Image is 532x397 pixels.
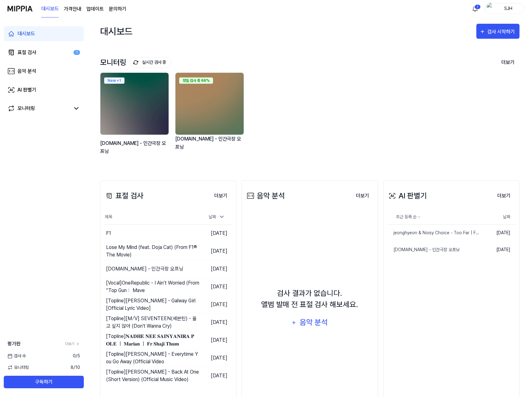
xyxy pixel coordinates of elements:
[200,349,233,367] td: [DATE]
[496,56,519,69] button: 더보기
[299,316,329,328] div: 음악 분석
[351,189,374,202] a: 더보기
[351,190,374,202] button: 더보기
[209,189,232,202] a: 더보기
[200,278,233,296] td: [DATE]
[492,190,515,202] button: 더보기
[387,190,427,201] div: AI 판별기
[106,315,200,330] div: [Topline] [M⧸V] SEVENTEEN(세븐틴) - 울고 싶지 않아 (Don't Wanna Cry)
[179,77,213,84] div: 정밀 검사 중 66%
[73,353,80,359] span: 0 / 5
[200,296,233,314] td: [DATE]
[106,368,200,383] div: [Topline] [PERSON_NAME] - Back At One (Short Version) (Official Music Video)
[200,260,233,278] td: [DATE]
[64,5,81,13] a: 가격안내
[4,64,84,79] a: 음악 분석
[492,189,515,202] a: 더보기
[65,341,80,347] a: 더보기
[8,340,21,348] span: 평가판
[18,30,35,37] div: 대시보드
[106,244,200,259] div: Lose My Mind (feat. Doja Cat) (From F1® The Movie)
[496,5,520,12] div: SJH
[200,225,233,242] td: [DATE]
[71,364,80,371] span: 8 / 10
[106,350,200,365] div: [Topline] [PERSON_NAME] - Everytime You Go Away (Official Video
[479,225,515,241] td: [DATE]
[4,82,84,97] a: AI 판별기
[209,190,232,202] button: 더보기
[104,190,144,201] div: 표절 검사
[18,49,36,56] div: 표절 검사
[479,210,515,225] th: 날짜
[4,376,84,388] button: 구독하기
[8,105,70,112] a: 모니터링
[41,0,59,17] a: 대시보드
[487,2,494,15] img: profile
[106,297,200,312] div: [Topline] [PERSON_NAME] - Galway Girl [Official Lyric Video]
[476,24,519,39] button: 검사 시작하기
[8,364,29,371] span: 모니터링
[18,67,36,75] div: 음악 분석
[200,331,233,349] td: [DATE]
[133,60,138,65] img: monitoring Icon
[100,139,170,155] div: [DOMAIN_NAME] - 인간극장 오프닝
[387,230,479,236] div: jeonghyeon & Noisy Choice - Too Far | Future House | NCS - Copyright Free Music
[100,73,169,135] img: backgroundIamge
[200,314,233,331] td: [DATE]
[200,367,233,385] td: [DATE]
[18,86,36,94] div: AI 판별기
[106,279,200,294] div: [Vocal] OneRepublic - I Ain’t Worried (From “Top Gun： Mave
[206,212,227,222] div: 날짜
[86,5,104,13] a: 업데이트
[175,73,244,135] img: backgroundIamge
[8,353,26,359] span: 검사 수
[387,225,479,241] a: jeonghyeon & Noisy Choice - Too Far | Future House | NCS - Copyright Free Music
[474,4,481,9] div: 1
[484,3,524,14] button: profileSJH
[4,45,84,60] a: 표절 검사1
[106,265,183,273] div: [DOMAIN_NAME] - 인간극장 오프닝
[387,246,460,253] div: [DOMAIN_NAME] - 인간극장 오프닝
[200,242,233,260] td: [DATE]
[109,5,126,13] a: 문의하기
[100,24,133,39] div: 대시보드
[106,230,111,237] div: F1
[130,57,171,68] button: 실시간 검사 중
[104,77,124,84] div: New + 1
[387,241,479,258] a: [DOMAIN_NAME] - 인간극장 오프닝
[261,288,358,310] div: 검사 결과가 없습니다. 앨범 발매 전 표절 검사 해보세요.
[18,105,35,112] div: 모니터링
[100,72,170,162] a: New +1backgroundIamge[DOMAIN_NAME] - 인간극장 오프닝
[106,333,200,348] div: [Topline] 𝐍𝐀𝐃𝐇𝐄 𝐍𝐄𝐄 𝐒𝐀𝐈𝐍𝐘𝐀𝐍𝐈𝐑𝐀 𝐏𝐎𝐋𝐄 ｜ 𝐌𝐚𝐫𝐢𝐚𝐧 ｜ 𝐅𝐫 𝐒𝐡𝐚𝐣𝐢 𝐓𝐡𝐮𝐦
[4,26,84,41] a: 대시보드
[287,315,332,330] button: 음악 분석
[470,4,480,14] button: 알림1
[175,135,245,151] div: [DOMAIN_NAME] - 인간극장 오프닝
[100,57,171,68] div: 모니터링
[246,190,285,201] div: 음악 분석
[471,5,479,12] img: 알림
[479,241,515,258] td: [DATE]
[487,28,516,36] div: 검사 시작하기
[73,50,80,55] div: 1
[104,210,200,225] th: 제목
